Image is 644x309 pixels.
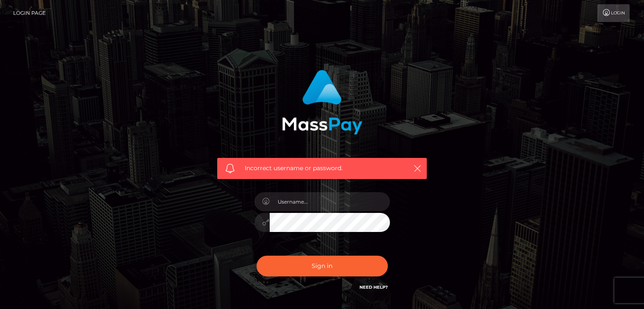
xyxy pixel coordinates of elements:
[270,192,390,211] input: Username...
[359,284,388,290] a: Need Help?
[245,164,399,173] span: Incorrect username or password.
[257,256,388,276] button: Sign in
[13,4,46,22] a: Login Page
[282,70,362,135] img: MassPay Login
[597,4,630,22] a: Login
